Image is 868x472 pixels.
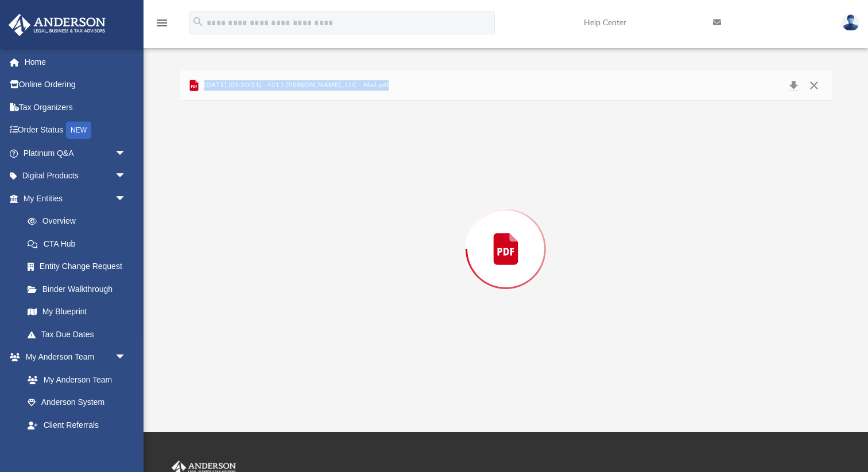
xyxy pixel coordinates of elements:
[16,278,144,301] a: Binder Walkthrough
[8,96,144,119] a: Tax Organizers
[16,368,132,391] a: My Anderson Team
[192,15,204,28] i: search
[16,323,144,346] a: Tax Due Dates
[842,14,859,31] img: User Pic
[16,301,138,323] a: My Blueprint
[16,414,138,436] a: Client Referrals
[16,210,144,233] a: Overview
[66,122,91,139] div: NEW
[180,71,832,397] div: Preview
[16,232,144,255] a: CTA Hub
[8,142,144,165] a: Platinum Q&Aarrow_drop_down
[115,165,138,188] span: arrow_drop_down
[783,77,804,93] button: Download
[804,77,824,93] button: Close
[16,391,138,414] a: Anderson System
[8,187,144,210] a: My Entitiesarrow_drop_down
[155,16,169,30] i: menu
[16,255,144,278] a: Entity Change Request
[8,165,144,188] a: Digital Productsarrow_drop_down
[115,142,138,165] span: arrow_drop_down
[115,346,138,369] span: arrow_drop_down
[155,22,169,30] a: menu
[201,80,389,91] span: [DATE] (09:30:31) - 4211 [PERSON_NAME], LLC - Mail.pdf
[8,119,144,142] a: Order StatusNEW
[8,50,144,73] a: Home
[115,187,138,210] span: arrow_drop_down
[8,346,138,369] a: My Anderson Teamarrow_drop_down
[8,73,144,96] a: Online Ordering
[5,14,109,36] img: Anderson Advisors Platinum Portal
